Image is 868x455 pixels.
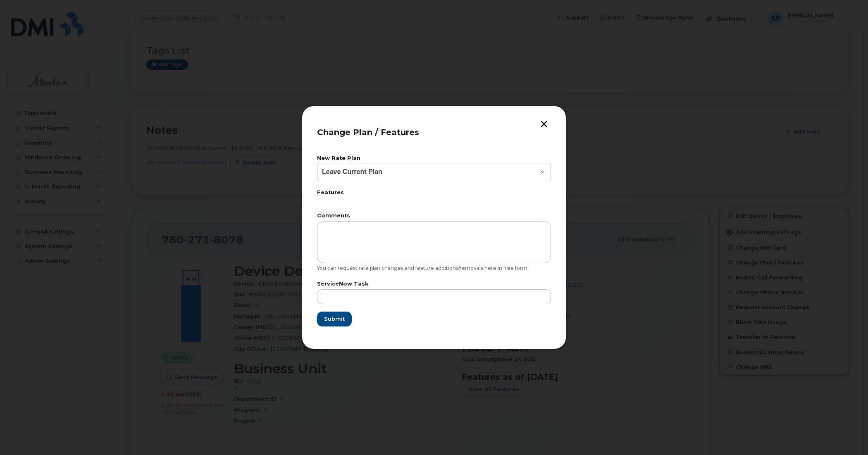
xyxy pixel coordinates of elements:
label: Comments [317,213,551,219]
label: ServiceNow Task [317,281,551,287]
label: New Rate Plan [317,156,551,161]
label: Features [317,190,551,195]
button: Submit [317,312,352,326]
div: You can request rate plan changes and feature additions/removals here in free form [317,265,551,272]
span: Submit [324,315,345,323]
span: Change Plan / Features [317,127,419,137]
